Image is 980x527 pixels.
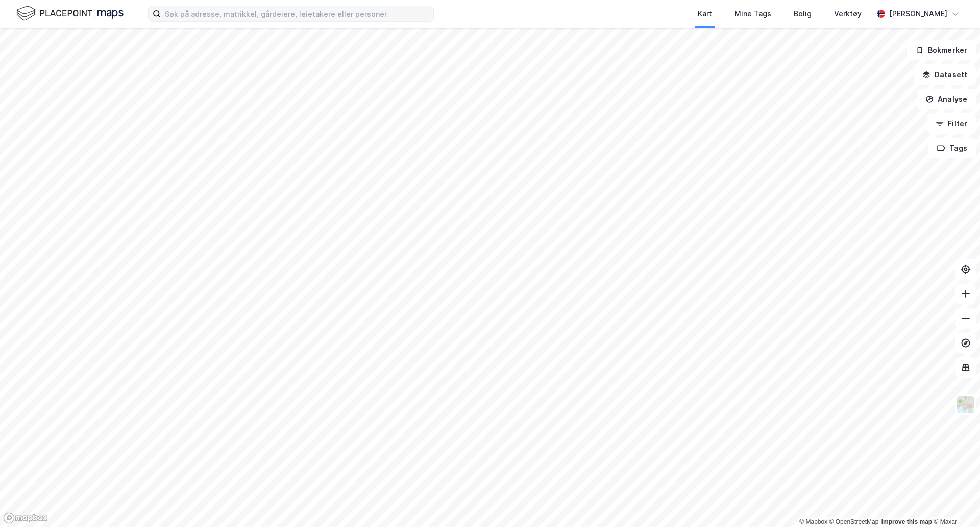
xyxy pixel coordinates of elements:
[698,8,712,20] div: Kart
[929,478,980,527] iframe: Chat Widget
[161,6,433,21] input: Søk på adresse, matrikkel, gårdeiere, leietakere eller personer
[734,8,771,20] div: Mine Tags
[929,478,980,527] div: Kontrollprogram for chat
[16,5,124,22] img: logo.f888ab2527a4732fd821a326f86c7f29.svg
[794,8,812,20] div: Bolig
[889,8,947,20] div: [PERSON_NAME]
[834,8,862,20] div: Verktøy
